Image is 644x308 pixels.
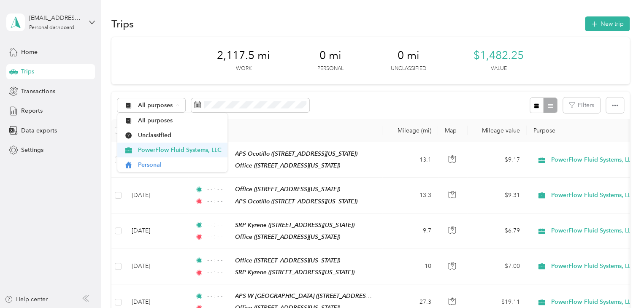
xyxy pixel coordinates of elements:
span: Home [21,48,38,57]
th: Mileage value [468,119,527,142]
span: Data exports [21,126,57,135]
span: Office ([STREET_ADDRESS][US_STATE]) [235,186,340,192]
span: Transactions [21,87,55,96]
span: - - : - - [207,185,231,194]
span: APS Ocotillo ([STREET_ADDRESS][US_STATE]) [235,150,357,157]
div: Personal dashboard [29,25,74,30]
span: Office ([STREET_ADDRESS][US_STATE]) [235,233,340,240]
td: [DATE] [125,213,188,249]
span: Office ([STREET_ADDRESS][US_STATE]) [235,257,340,264]
span: PowerFlow Fluid Systems, LLC [551,262,635,271]
span: PowerFlow Fluid Systems, LLC [138,146,222,154]
td: 9.7 [382,213,438,249]
span: - - : - - [207,220,231,230]
h1: Trips [111,19,134,28]
td: 10 [382,249,438,284]
button: Help center [5,295,48,304]
td: $9.17 [468,142,527,178]
iframe: Everlance-gr Chat Button Frame [597,261,644,308]
span: SRP Kyrene ([STREET_ADDRESS][US_STATE]) [235,269,354,276]
p: Unclassified [391,65,426,73]
div: [EMAIL_ADDRESS][DOMAIN_NAME] [29,14,82,22]
td: 13.1 [382,142,438,178]
span: - - : - - [207,256,231,265]
span: Reports [21,106,43,115]
span: Personal [138,160,222,169]
span: PowerFlow Fluid Systems, LLC [551,226,635,235]
td: 13.3 [382,178,438,213]
span: - - : - - [207,197,231,206]
p: Work [236,65,252,73]
td: $7.00 [468,249,527,284]
td: [DATE] [125,249,188,284]
span: Trips [21,67,34,76]
th: Mileage (mi) [382,119,438,142]
span: Unclassified [138,131,222,140]
span: PowerFlow Fluid Systems, LLC [551,297,635,307]
span: APS W [GEOGRAPHIC_DATA] ([STREET_ADDRESS][PERSON_NAME][US_STATE]) [235,292,450,300]
th: Map [438,119,468,142]
span: PowerFlow Fluid Systems, LLC [551,155,635,165]
span: Settings [21,146,43,154]
span: 0 mi [319,49,341,62]
td: [DATE] [125,178,188,213]
span: - - : - - [207,232,231,241]
p: Personal [317,65,344,73]
span: - - : - - [207,292,231,301]
span: PowerFlow Fluid Systems, LLC [551,191,635,200]
span: All purposes [138,103,173,108]
button: New trip [585,16,630,31]
span: Office ([STREET_ADDRESS][US_STATE]) [235,162,340,169]
td: $6.79 [468,213,527,249]
span: APS Ocotillo ([STREET_ADDRESS][US_STATE]) [235,198,357,205]
span: 2,117.5 mi [217,49,270,62]
button: Filters [563,97,600,113]
td: $9.31 [468,178,527,213]
span: All purposes [138,116,222,125]
span: - - : - - [207,268,231,277]
span: $1,482.25 [474,49,524,62]
span: 0 mi [398,49,419,62]
span: SRP Kyrene ([STREET_ADDRESS][US_STATE]) [235,222,354,228]
p: Value [491,65,507,73]
th: Locations [188,119,382,142]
